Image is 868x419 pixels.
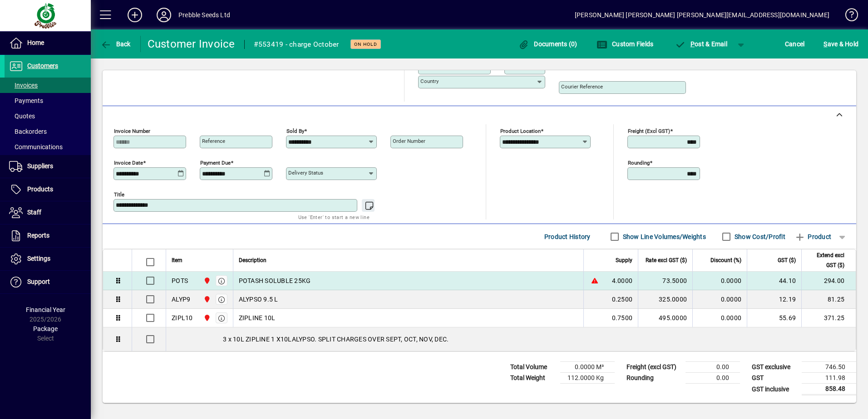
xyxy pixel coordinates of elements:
span: Cancel [785,37,805,51]
td: 0.00 [686,373,740,384]
td: GST inclusive [747,384,802,395]
td: 858.48 [802,384,856,395]
a: Home [5,32,91,54]
span: POTASH SOLUBLE 25KG [239,276,311,285]
a: Backorders [5,124,91,139]
a: Payments [5,93,91,108]
a: Invoices [5,78,91,93]
span: Product [794,229,831,244]
button: Add [120,7,149,23]
mat-label: Rounding [628,160,650,166]
td: 0.0000 [692,272,747,290]
a: Suppliers [5,155,91,178]
div: 73.5000 [644,276,687,285]
mat-label: Invoice number [114,128,150,134]
td: 44.10 [747,272,801,290]
td: GST [747,373,802,384]
span: Customers [27,62,58,69]
span: 4.0000 [612,276,633,285]
span: ost & Email [675,40,727,48]
mat-label: Order number [393,138,425,144]
button: Product History [541,229,594,245]
a: Quotes [5,108,91,124]
td: 371.25 [801,309,856,327]
span: Backorders [9,128,47,135]
td: 12.19 [747,290,801,309]
span: ALYPSO 9.5 L [239,295,278,304]
div: #553419 - charge October [254,37,339,52]
span: Reports [27,232,49,239]
button: Back [98,36,133,52]
a: Staff [5,201,91,224]
span: Supply [616,255,632,265]
span: Item [172,255,182,265]
span: Support [27,278,50,285]
span: S [824,40,827,48]
a: Settings [5,248,91,270]
button: Custom Fields [594,36,656,52]
span: ZIPLINE 10L [239,313,276,322]
td: Total Volume [506,362,560,373]
span: Financial Year [26,306,65,313]
span: PALMERSTON NORTH [201,276,212,286]
td: Rounding [622,373,686,384]
div: Prebble Seeds Ltd [178,8,230,22]
span: Staff [27,209,41,216]
td: 112.0000 Kg [560,373,615,384]
span: P [690,40,695,48]
td: Total Weight [506,373,560,384]
mat-label: Product location [500,128,541,134]
span: Invoices [9,82,38,89]
span: PALMERSTON NORTH [201,313,212,323]
mat-label: Courier Reference [561,83,603,90]
span: 0.7500 [612,313,633,322]
div: 325.0000 [644,295,687,304]
div: 3 x 10L ZIPLINE 1 X10LALYPSO. SPLIT CHARGES OVER SEPT, OCT, NOV, DEC. [166,327,856,351]
span: On hold [354,41,377,47]
td: 294.00 [801,272,856,290]
label: Show Cost/Profit [733,232,785,241]
td: GST exclusive [747,362,802,373]
div: Customer Invoice [148,37,235,51]
span: Package [33,325,58,332]
span: Rate excl GST ($) [646,255,687,265]
span: Products [27,185,53,193]
span: Settings [27,255,50,262]
mat-label: Title [114,191,124,198]
span: Communications [9,143,63,151]
td: Freight (excl GST) [622,362,686,373]
td: 0.00 [686,362,740,373]
mat-label: Sold by [286,128,304,134]
span: Suppliers [27,162,53,170]
span: GST ($) [778,255,796,265]
td: 0.0000 M³ [560,362,615,373]
a: Support [5,271,91,293]
td: 81.25 [801,290,856,309]
a: Products [5,178,91,201]
mat-label: Payment due [200,160,231,166]
mat-label: Invoice date [114,160,143,166]
a: Communications [5,139,91,155]
span: Documents (0) [518,40,577,48]
a: Reports [5,224,91,247]
span: Quotes [9,112,35,120]
span: Home [27,39,44,46]
mat-label: Delivery status [288,170,323,176]
mat-label: Freight (excl GST) [628,128,670,134]
span: 0.2500 [612,295,633,304]
td: 0.0000 [692,309,747,327]
mat-label: Reference [202,138,225,144]
td: 55.69 [747,309,801,327]
td: 111.98 [802,373,856,384]
div: 495.0000 [644,313,687,322]
span: Description [239,255,266,265]
button: Profile [149,7,178,23]
td: 746.50 [802,362,856,373]
div: [PERSON_NAME] [PERSON_NAME] [PERSON_NAME][EMAIL_ADDRESS][DOMAIN_NAME] [575,8,829,22]
button: Post & Email [670,36,732,52]
span: Custom Fields [597,40,654,48]
mat-hint: Use 'Enter' to start a new line [298,212,370,222]
app-page-header-button: Back [91,36,141,52]
span: Back [100,40,131,48]
div: ZIPL10 [172,313,193,322]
